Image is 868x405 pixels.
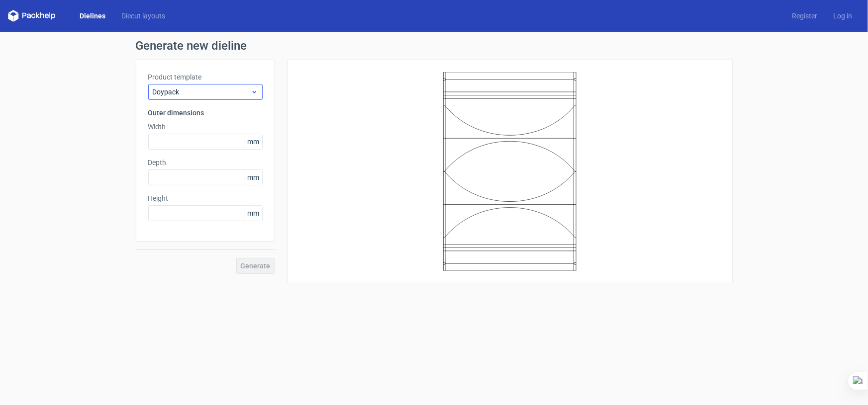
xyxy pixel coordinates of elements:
[245,134,262,149] span: mm
[148,108,263,118] h3: Outer dimensions
[245,170,262,185] span: mm
[72,11,113,21] a: Dielines
[113,11,173,21] a: Diecut layouts
[153,87,251,97] span: Doypack
[825,11,860,21] a: Log in
[136,40,733,52] h1: Generate new dieline
[148,158,263,167] label: Depth
[148,193,263,203] label: Height
[148,122,263,132] label: Width
[245,206,262,221] span: mm
[148,72,263,82] label: Product template
[784,11,825,21] a: Register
